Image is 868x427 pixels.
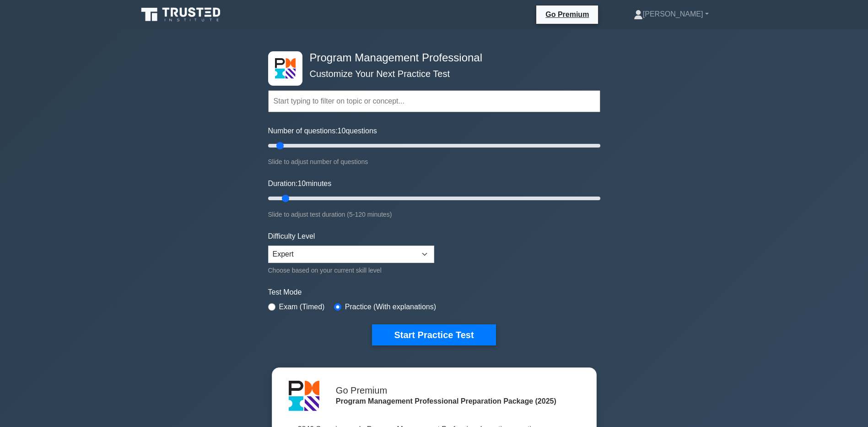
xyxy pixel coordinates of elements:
div: Slide to adjust test duration (5-120 minutes) [268,209,600,220]
button: Start Practice Test [372,324,496,345]
h4: Program Management Professional [306,51,555,65]
a: Go Premium [540,9,594,20]
label: Duration: minutes [268,178,332,189]
label: Difficulty Level [268,231,315,242]
label: Test Mode [268,287,600,298]
div: Choose based on your current skill level [268,265,434,276]
span: 10 [297,180,306,187]
span: 10 [338,127,346,135]
label: Number of questions: questions [268,126,377,137]
label: Practice (With explanations) [345,301,436,312]
input: Start typing to filter on topic or concept... [268,90,600,112]
div: Slide to adjust number of questions [268,156,600,167]
a: [PERSON_NAME] [612,5,731,23]
label: Exam (Timed) [279,301,325,312]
